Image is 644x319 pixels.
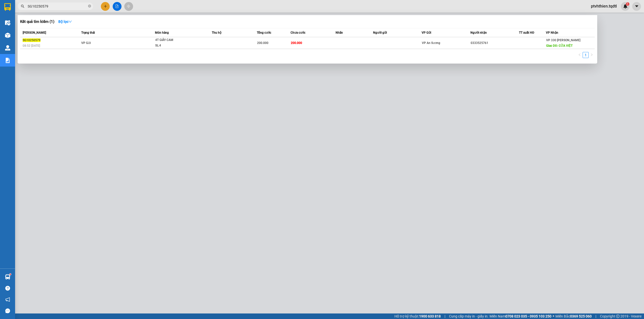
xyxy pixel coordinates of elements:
[589,52,595,58] li: Next Page
[577,52,583,58] button: left
[546,31,558,34] span: VP Nhận
[88,5,91,8] span: close-circle
[21,5,24,8] span: search
[28,4,87,9] input: Tìm tên, số ĐT hoặc mã đơn
[155,43,193,48] div: SL: 4
[5,45,10,50] img: warehouse-icon
[88,4,91,9] span: close-circle
[291,31,305,34] span: Chưa cước
[5,20,10,25] img: warehouse-icon
[470,31,487,34] span: Người nhận
[58,20,72,24] strong: Bộ lọc
[81,31,95,34] span: Trạng thái
[422,41,440,45] span: VP An Sương
[5,297,10,302] span: notification
[583,52,589,58] li: 1
[23,31,46,34] span: [PERSON_NAME]
[471,40,519,46] div: 0333525761
[5,58,10,63] img: solution-icon
[212,31,221,34] span: Thu hộ
[5,33,10,38] img: warehouse-icon
[23,38,41,42] span: SG10250579
[155,31,169,34] span: Món hàng
[546,38,580,42] span: VP 330 [PERSON_NAME]
[590,53,593,56] span: right
[578,53,581,56] span: left
[546,44,573,47] span: Giao DĐ: CỬA VIỆT
[291,41,302,45] span: 200.000
[23,44,40,47] span: 08:52 [DATE]
[336,31,343,34] span: Nhãn
[5,274,10,280] img: warehouse-icon
[589,52,595,58] button: right
[10,274,11,275] sup: 1
[373,31,387,34] span: Người gửi
[155,37,193,43] div: 4T GIẤY CAM
[81,41,91,45] span: VP Gửi
[68,20,72,23] span: down
[583,52,588,58] a: 1
[5,286,10,291] span: question-circle
[422,31,431,34] span: VP Gửi
[20,19,54,24] h3: Kết quả tìm kiếm ( 1 )
[257,41,268,45] span: 200.000
[54,18,76,26] button: Bộ lọcdown
[5,308,10,313] span: message
[519,31,534,34] span: TT xuất HĐ
[4,3,11,11] img: logo-vxr
[257,31,271,34] span: Tổng cước
[577,52,583,58] li: Previous Page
